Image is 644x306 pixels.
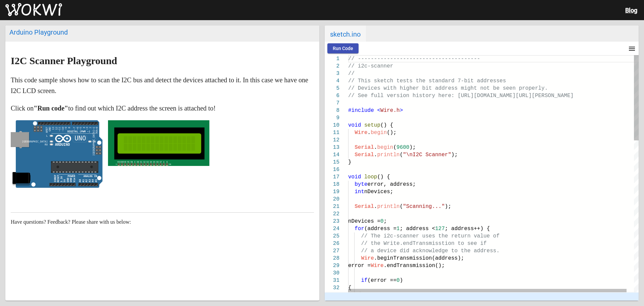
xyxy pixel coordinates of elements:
[325,77,339,85] div: 4
[355,226,364,232] span: for
[325,136,339,144] div: 12
[355,189,364,195] span: int
[625,7,637,14] a: Blog
[361,233,499,239] span: // The i2c-scanner uses the return value of
[355,144,374,150] span: Serial
[325,277,339,284] div: 31
[628,45,636,53] mat-icon: menu
[445,204,451,210] span: );
[325,255,339,262] div: 28
[325,166,339,173] div: 16
[348,63,393,69] span: // i2c-scanner
[325,129,339,136] div: 11
[325,85,339,92] div: 5
[400,152,403,158] span: (
[325,269,339,277] div: 30
[325,62,339,70] div: 2
[400,226,435,232] span: ; address <
[361,248,499,254] span: // a device did acknowledge to the address.
[325,188,339,195] div: 19
[377,144,393,150] span: begin
[325,55,339,62] div: 1
[409,144,416,150] span: );
[325,203,339,210] div: 21
[380,107,400,114] span: Wire.h
[371,263,383,269] span: Wire
[380,218,384,224] span: 0
[325,122,339,129] div: 10
[368,277,396,283] span: (error ==
[9,28,315,36] div: Arduino Playground
[355,204,374,210] span: Serial
[348,56,480,62] span: // --------------------------------------
[325,99,339,107] div: 7
[325,181,339,188] div: 18
[384,263,445,269] span: .endTransmission();
[403,152,451,158] span: "\nI2C Scanner"
[396,226,400,232] span: 1
[348,263,371,269] span: error =
[361,255,374,261] span: Wire
[348,107,374,114] span: #include
[396,144,409,150] span: 9600
[374,152,377,158] span: .
[435,226,445,232] span: 127
[403,204,445,210] span: "Scanning..."
[325,284,339,292] div: 32
[400,204,403,210] span: (
[325,173,339,181] div: 17
[361,241,486,247] span: // the Write.endTransmisstion to see if
[348,285,352,291] span: {
[325,218,339,225] div: 23
[474,93,574,99] span: [DOMAIN_NAME][URL][PERSON_NAME]
[355,181,367,187] span: byte
[396,277,400,283] span: 0
[34,104,68,112] strong: "Run code"
[400,107,403,114] span: >
[325,262,339,269] div: 29
[325,195,339,203] div: 20
[325,225,339,232] div: 24
[348,71,355,77] span: //
[364,189,393,195] span: nDevices;
[11,55,314,66] h1: I2C Scanner Playground
[11,103,314,114] p: Click on to find out which I2C address the screen is attached to!
[348,78,506,84] span: // This sketch tests the standard 7-bit addresses
[384,218,387,224] span: ;
[445,226,490,232] span: ; address++) {
[364,226,396,232] span: (address =
[400,277,403,283] span: )
[374,204,377,210] span: .
[325,240,339,247] div: 26
[393,144,396,150] span: (
[371,130,387,136] span: begin
[377,152,399,158] span: println
[368,130,371,136] span: .
[348,122,361,128] span: void
[348,218,380,224] span: nDevices =
[325,232,339,240] div: 25
[387,130,396,136] span: ();
[325,159,339,166] div: 15
[374,255,464,261] span: .beginTransmission(address);
[333,46,353,51] span: Run Code
[348,85,509,91] span: // Devices with higher bit address might not be se
[364,174,377,180] span: loop
[325,292,339,299] div: 33
[325,70,339,77] div: 3
[355,152,374,158] span: Serial
[451,152,458,158] span: );
[325,210,339,218] div: 22
[368,181,416,187] span: error, address;
[325,92,339,99] div: 6
[377,174,390,180] span: () {
[325,26,366,42] span: sketch.ino
[364,122,380,128] span: setup
[5,3,62,16] img: Wokwi
[325,247,339,255] div: 27
[325,144,339,151] div: 13
[377,204,399,210] span: println
[325,151,339,159] div: 14
[380,122,393,128] span: () {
